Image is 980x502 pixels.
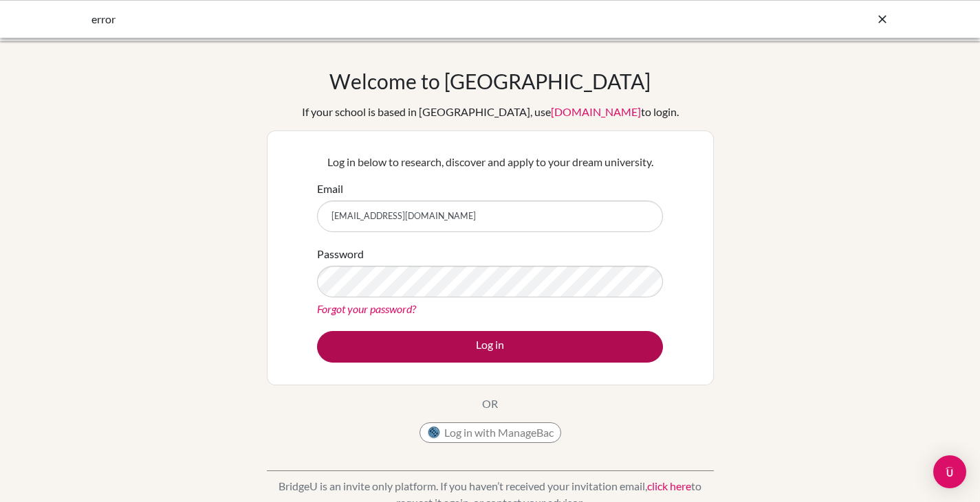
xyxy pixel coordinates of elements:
label: Password [317,246,364,262]
div: If your school is based in [GEOGRAPHIC_DATA], use to login. [302,104,679,120]
label: Email [317,181,343,197]
h1: Welcome to [GEOGRAPHIC_DATA] [329,69,651,93]
a: Forgot your password? [317,302,416,315]
button: Log in [317,331,663,363]
a: click here [647,479,691,492]
div: Open Intercom Messenger [933,455,966,488]
div: error [91,11,683,27]
p: OR [482,396,498,412]
p: Log in below to research, discover and apply to your dream university. [317,154,663,170]
a: [DOMAIN_NAME] [551,105,641,118]
button: Log in with ManageBac [420,422,561,443]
